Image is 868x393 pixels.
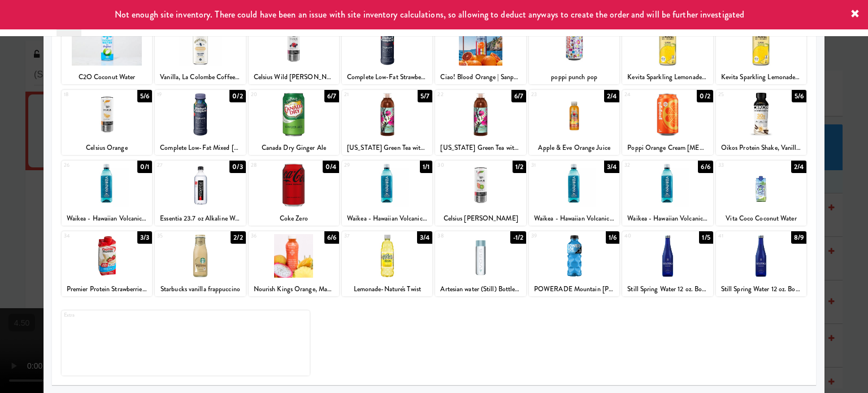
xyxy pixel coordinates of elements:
div: 36 [251,231,294,241]
div: 1/6 [606,231,619,244]
div: Premier Protein Strawberries & Cream Protein Shake 11 fl. oz. [62,282,152,296]
div: Apple & Eve Orange Juice [529,141,619,155]
div: 226/7[US_STATE] Green Tea with [MEDICAL_DATA] and Honey [435,90,526,155]
span: Not enough site inventory. There could have been an issue with site inventory calculations, so al... [115,8,744,21]
div: poppi punch pop [531,70,618,84]
div: 5/6 [792,90,806,102]
div: 35 [157,231,200,241]
div: [US_STATE] Green Tea with [MEDICAL_DATA] and Honey [342,141,432,155]
div: 26 [64,161,107,170]
div: 0/1 [137,161,152,173]
div: 164/4Kevita Sparkling Lemonade with [MEDICAL_DATA] Classic [622,19,713,84]
div: 2/4 [604,90,619,102]
div: [US_STATE] Green Tea with [MEDICAL_DATA] and Honey [435,141,526,155]
div: 326/6Waikea - Hawaiian Volcanic Water - 500 Ml Bottle [622,161,713,226]
div: 6/7 [511,90,526,102]
div: 24 [624,90,667,100]
div: Kevita Sparkling Lemonade with [MEDICAL_DATA] Classic [718,70,805,84]
div: Complete Low-Fat Mixed [PERSON_NAME] Vanilla Greek Yogurt Drink [157,141,244,155]
div: Celsius Wild [PERSON_NAME] [249,70,339,84]
div: poppi punch pop [529,70,619,84]
div: 30 [437,161,480,170]
div: 38 [437,231,480,241]
div: Essentia 23.7 oz Alkaline Water [155,211,245,226]
div: -1/2 [510,231,526,244]
div: 21 [344,90,387,100]
div: Kevita Sparkling Lemonade with [MEDICAL_DATA] Classic [716,70,806,84]
div: 41 [718,231,761,241]
div: 19 [157,90,200,100]
div: 28 [251,161,294,170]
div: Ciao! Blood Orange | Sanpellegrino [435,70,526,84]
div: 3/3 [137,231,152,244]
div: 40 [624,231,667,241]
div: Waikea - Hawaiian Volcanic Water - 500 Ml Bottle [63,211,150,226]
div: C2O Coconut Water [63,70,150,84]
div: Kevita Sparkling Lemonade with [MEDICAL_DATA] Classic [624,70,711,84]
div: 27 [157,161,200,170]
div: Complete Low-Fat Strawberry Cream Greek Yogurt Drink [342,70,432,84]
div: Oikos Protein Shake, Vanilla, 30 Gram [716,141,806,155]
div: 206/7Canada Dry Ginger Ale [249,90,339,155]
div: 102/3C2O Coconut Water [62,19,152,84]
div: Oikos Protein Shake, Vanilla, 30 Gram [718,141,805,155]
div: Waikea - Hawaiian Volcanic Water - 500 Ml Bottle [342,211,432,226]
div: 215/7[US_STATE] Green Tea with [MEDICAL_DATA] and Honey [342,90,432,155]
div: Coke Zero [249,211,339,226]
div: Still Spring Water 12 oz. Bottle [622,282,713,296]
div: 401/5Still Spring Water 12 oz. Bottle [622,231,713,296]
div: 366/6Nourish Kings Orange, Mango, Pineapple, Dragon Fruit-Sea [PERSON_NAME] [249,231,339,296]
div: 117/8Vanilla, La Colombe Coffee Draft Latte [155,19,245,84]
div: 352/2Starbucks vanilla frappuccino [155,231,245,296]
div: Artesian water (Still) Bottle,16.91 Fl Oz [435,282,526,296]
div: 38-1/2Artesian water (Still) Bottle,16.91 Fl Oz [435,231,526,296]
div: Waikea - Hawaiian Volcanic Water - 500 Ml Bottle [622,211,713,226]
div: 391/6POWERADE Mountain [PERSON_NAME] Blast Sports Drink [529,231,619,296]
div: Still Spring Water 12 oz. Bottle [624,282,711,296]
div: 37 [344,231,387,241]
div: Waikea - Hawaiian Volcanic Water - 500 Ml Bottle [529,211,619,226]
div: Complete Low-Fat Mixed [PERSON_NAME] Vanilla Greek Yogurt Drink [155,141,245,155]
div: Complete Low-Fat Strawberry Cream Greek Yogurt Drink [344,70,431,84]
div: Celsius [PERSON_NAME] [437,211,524,226]
div: 29 [344,161,387,170]
div: 5/7 [418,90,432,102]
div: C2O Coconut Water [62,70,152,84]
div: Apple & Eve Orange Juice [531,141,618,155]
div: 418/9Still Spring Water 12 oz. Bottle [716,231,806,296]
div: 135/6Complete Low-Fat Strawberry Cream Greek Yogurt Drink [342,19,432,84]
div: 6/6 [324,231,339,244]
div: Canada Dry Ginger Ale [250,141,337,155]
div: 232/4Apple & Eve Orange Juice [529,90,619,155]
div: 6/7 [324,90,339,102]
div: 33 [718,161,761,170]
div: Celsius Orange [63,141,150,155]
div: 0/2 [229,90,245,102]
div: 23 [531,90,574,100]
div: 32 [624,161,667,170]
div: 2/2 [231,231,245,244]
div: 260/1Waikea - Hawaiian Volcanic Water - 500 Ml Bottle [62,161,152,226]
div: 301/2Celsius [PERSON_NAME] [435,161,526,226]
div: 3/4 [417,231,432,244]
div: Starbucks vanilla frappuccino [157,282,244,296]
div: Waikea - Hawaiian Volcanic Water - 500 Ml Bottle [624,211,711,226]
div: Waikea - Hawaiian Volcanic Water - 500 Ml Bottle [62,211,152,226]
div: 313/4Waikea - Hawaiian Volcanic Water - 500 Ml Bottle [529,161,619,226]
div: POWERADE Mountain [PERSON_NAME] Blast Sports Drink [529,282,619,296]
div: 0/2 [697,90,713,102]
div: 1/2 [513,161,526,173]
div: 25 [718,90,761,100]
div: 0/4 [323,161,339,173]
div: 3/4 [604,161,619,173]
div: 373/4Lemonade-Nature's Twist [342,231,432,296]
div: 1/1 [420,161,432,173]
div: Starbucks vanilla frappuccino [155,282,245,296]
div: 123/4Celsius Wild [PERSON_NAME] [249,19,339,84]
div: 280/4Coke Zero [249,161,339,226]
div: 20 [251,90,294,100]
div: 176/6Kevita Sparkling Lemonade with [MEDICAL_DATA] Classic [716,19,806,84]
div: Vanilla, La Colombe Coffee Draft Latte [155,70,245,84]
div: Nourish Kings Orange, Mango, Pineapple, Dragon Fruit-Sea [PERSON_NAME] [249,282,339,296]
div: Celsius Wild [PERSON_NAME] [250,70,337,84]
